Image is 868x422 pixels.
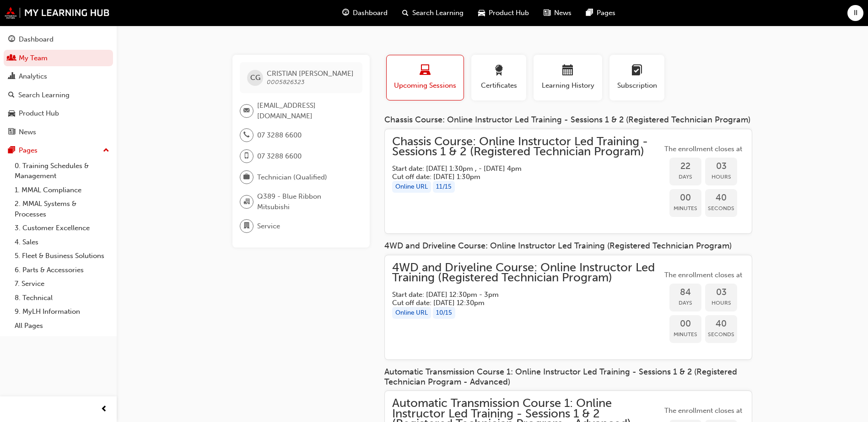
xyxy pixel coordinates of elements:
[536,4,579,22] a: news-iconNews
[669,329,701,340] span: Minutes
[392,164,647,173] h5: Start date: [DATE] 1:30pm , - [DATE] 4pm
[18,90,70,100] div: Search Learning
[392,263,662,283] span: 4WD and Driveline Course: Online Instructor Led Training (Registered Technician Program)
[493,65,504,77] span: award-icon
[402,7,409,19] span: search-icon
[19,34,54,45] div: Dashboard
[662,270,744,280] span: The enrollment closes at
[11,319,113,333] a: All Pages
[705,193,737,203] span: 40
[433,181,455,193] div: 11 / 15
[4,142,113,159] button: Pages
[243,105,250,117] span: email-icon
[669,287,701,298] span: 84
[384,367,752,387] div: Automatic Transmission Course 1: Online Instructor Led Training - Sessions 1 & 2 (Registered Tech...
[384,241,752,251] div: 4WD and Driveline Course: Online Instructor Led Training (Registered Technician Program)
[243,220,250,232] span: department-icon
[257,221,280,232] span: Service
[243,129,250,141] span: phone-icon
[267,78,305,86] span: 0005826323
[609,55,664,100] button: Subscription
[5,7,110,19] img: mmal
[257,151,302,162] span: 07 3288 6600
[669,203,701,214] span: Minutes
[4,50,113,67] a: My Team
[243,196,250,208] span: organisation-icon
[8,128,15,137] span: news-icon
[11,263,113,277] a: 6. Parts & Accessories
[705,203,737,214] span: Seconds
[11,305,113,319] a: 9. MyLH Information
[8,73,15,81] span: chart-icon
[392,173,647,181] h5: Cut off date: [DATE] 1:30pm
[243,171,250,183] span: briefcase-icon
[705,298,737,308] span: Hours
[8,36,15,44] span: guage-icon
[579,4,623,22] a: pages-iconPages
[669,172,701,182] span: Days
[705,329,737,340] span: Seconds
[395,4,471,22] a: search-iconSearch Learning
[394,80,457,91] span: Upcoming Sessions
[257,130,302,141] span: 07 3288 6600
[669,298,701,308] span: Days
[705,172,737,182] span: Hours
[534,55,602,100] button: Learning History
[257,100,355,121] span: [EMAIL_ADDRESS][DOMAIN_NAME]
[471,55,526,100] button: Certificates
[705,319,737,329] span: 40
[392,137,662,157] span: Chassis Course: Online Instructor Led Training - Sessions 1 & 2 (Registered Technician Program)
[11,249,113,263] a: 5. Fleet & Business Solutions
[540,80,595,91] span: Learning History
[544,7,550,19] span: news-icon
[8,91,15,100] span: search-icon
[420,65,431,77] span: laptop-icon
[4,29,113,142] button: DashboardMy TeamAnalyticsSearch LearningProduct HubNews
[669,161,701,172] span: 22
[353,8,388,18] span: Dashboard
[19,127,36,137] div: News
[705,161,737,172] span: 03
[489,8,529,18] span: Product Hub
[8,147,15,155] span: pages-icon
[11,277,113,291] a: 7. Service
[471,4,536,22] a: car-iconProduct Hub
[597,8,615,18] span: Pages
[433,307,455,319] div: 10 / 15
[854,8,857,18] span: II
[4,68,113,85] a: Analytics
[342,7,349,19] span: guage-icon
[669,193,701,203] span: 00
[384,115,752,125] div: Chassis Course: Online Instructor Led Training - Sessions 1 & 2 (Registered Technician Program)
[586,7,593,19] span: pages-icon
[705,287,737,298] span: 03
[392,299,647,307] h5: Cut off date: [DATE] 12:30pm
[11,159,113,183] a: 0. Training Schedules & Management
[101,404,108,415] span: prev-icon
[412,8,464,18] span: Search Learning
[11,235,113,249] a: 4. Sales
[662,144,744,154] span: The enrollment closes at
[669,319,701,329] span: 00
[386,55,464,100] button: Upcoming Sessions
[257,172,327,183] span: Technician (Qualified)
[11,197,113,221] a: 2. MMAL Systems & Processes
[11,221,113,235] a: 3. Customer Excellence
[631,65,642,77] span: learningplan-icon
[4,31,113,48] a: Dashboard
[19,145,38,156] div: Pages
[257,191,355,212] span: Q389 - Blue Ribbon Mitsubishi
[4,124,113,141] a: News
[11,291,113,305] a: 8. Technical
[478,80,519,91] span: Certificates
[478,7,485,19] span: car-icon
[662,406,744,416] span: The enrollment closes at
[250,73,260,83] span: CG
[847,5,863,21] button: II
[11,183,113,197] a: 1. MMAL Compliance
[4,105,113,122] a: Product Hub
[19,108,59,119] div: Product Hub
[335,4,395,22] a: guage-iconDashboard
[103,145,109,157] span: up-icon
